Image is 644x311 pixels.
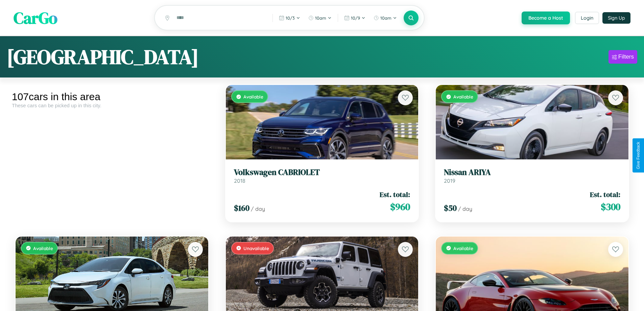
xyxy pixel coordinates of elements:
[234,202,249,214] span: $ 160
[575,12,599,24] button: Login
[380,15,391,21] span: 10am
[618,53,634,60] div: Filters
[453,245,473,251] span: Available
[12,103,212,108] div: These cars can be picked up in this city.
[341,13,369,23] button: 10/9
[453,94,473,99] span: Available
[458,205,472,212] span: / day
[370,13,400,23] button: 10am
[590,190,620,199] span: Est. total:
[351,15,360,21] span: 10 / 9
[243,245,269,251] span: Unavailable
[33,245,53,251] span: Available
[234,168,410,177] h3: Volkswagen CABRIOLET
[609,50,637,64] button: Filters
[602,12,630,24] button: Sign Up
[315,15,326,21] span: 10am
[14,7,57,29] span: CarGo
[444,168,620,184] a: Nissan ARIYA2019
[234,168,410,184] a: Volkswagen CABRIOLET2018
[234,177,245,184] span: 2018
[286,15,295,21] span: 10 / 3
[380,190,410,199] span: Est. total:
[243,94,263,99] span: Available
[444,202,457,214] span: $ 50
[251,205,265,212] span: / day
[444,168,620,177] h3: Nissan ARIYA
[305,13,335,23] button: 10am
[7,43,199,71] h1: [GEOGRAPHIC_DATA]
[601,200,620,214] span: $ 300
[522,12,570,24] button: Become a Host
[390,200,410,214] span: $ 960
[636,142,641,169] div: Give Feedback
[12,91,212,103] div: 107 cars in this area
[276,13,304,23] button: 10/3
[444,177,455,184] span: 2019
